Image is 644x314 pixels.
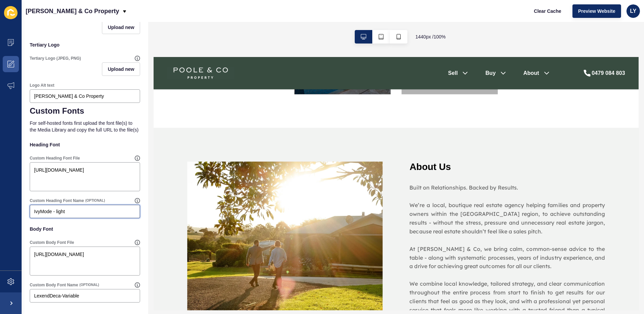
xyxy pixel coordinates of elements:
[257,105,452,116] h2: About Us
[30,106,140,116] h1: Custom Fonts
[102,62,140,76] button: Upload new
[630,8,637,15] span: LY
[371,12,386,20] a: About
[30,222,140,236] p: Body Font
[31,248,139,275] textarea: [URL][DOMAIN_NAME]
[430,12,473,20] a: 0479 084 803
[108,66,134,73] span: Upload new
[332,12,343,20] a: Buy
[30,282,78,288] label: Custom Body Font Name
[79,283,99,287] span: (OPTIONAL)
[30,37,140,52] p: Tertiary Logo
[31,163,139,190] textarea: [URL][DOMAIN_NAME]
[572,4,621,18] button: Preview Website
[439,12,473,20] div: 0479 084 803
[26,3,119,20] p: [PERSON_NAME] & Co Property
[14,7,81,26] img: Poole & Co Property
[295,12,305,20] a: Sell
[30,240,74,245] label: Custom Body Font File
[528,4,567,18] button: Clear Cache
[34,105,230,267] img: Image related to text in section
[102,21,140,34] button: Upload new
[30,155,80,161] label: Custom Heading Font File
[85,198,105,203] span: (OPTIONAL)
[30,116,140,137] p: For self-hosted fonts first upload the font file(s) to the Media Library and copy the full URL to...
[534,8,561,15] span: Clear Cache
[30,137,140,152] p: Heading Font
[257,126,452,267] p: Built on Relationships. Backed by Results. We’re a local, boutique real estate agency helping fam...
[108,24,134,31] span: Upload new
[30,198,84,203] label: Custom Heading Font Name
[415,33,446,40] span: 1440 px / 100 %
[30,56,81,61] label: Tertiary Logo (JPEG, PNG)
[578,8,615,15] span: Preview Website
[30,83,54,88] label: Logo Alt text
